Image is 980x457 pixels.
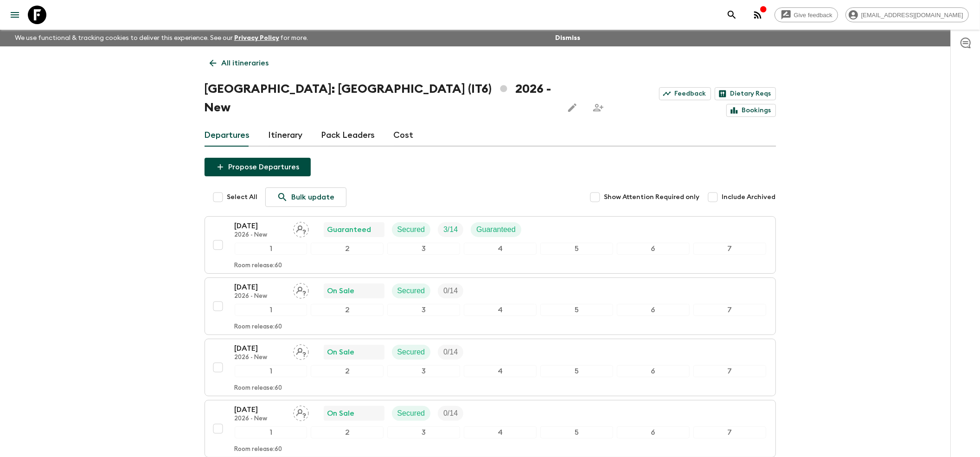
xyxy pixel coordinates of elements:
[563,98,582,117] button: Edit this itinerary
[438,222,463,237] div: Trip Fill
[235,323,282,331] p: Room release: 60
[387,365,460,377] div: 3
[464,365,537,377] div: 4
[235,415,286,423] p: 2026 - New
[205,124,250,147] a: Departures
[235,343,286,354] p: [DATE]
[726,104,776,117] a: Bookings
[540,426,613,438] div: 5
[205,80,556,117] h1: [GEOGRAPHIC_DATA]: [GEOGRAPHIC_DATA] (IT6) 2026 - New
[438,345,463,360] div: Trip Fill
[443,408,458,419] p: 0 / 14
[11,30,312,46] p: We use functional & tracking cookies to deliver this experience. See our for more.
[553,32,583,45] button: Dismiss
[540,243,613,255] div: 5
[205,216,776,274] button: [DATE]2026 - NewAssign pack leaderGuaranteedSecuredTrip FillGuaranteed1234567Room release:60
[589,98,608,117] span: Share this itinerary
[397,408,425,419] p: Secured
[443,224,458,235] p: 3 / 14
[327,347,355,358] p: On Sale
[235,354,286,361] p: 2026 - New
[235,304,307,316] div: 1
[443,285,458,296] p: 0 / 14
[464,304,537,316] div: 4
[464,426,537,438] div: 4
[659,87,711,100] a: Feedback
[205,339,776,396] button: [DATE]2026 - NewAssign pack leaderOn SaleSecuredTrip Fill1234567Room release:60
[235,220,286,232] p: [DATE]
[392,345,431,360] div: Secured
[693,426,766,438] div: 7
[222,58,269,69] p: All itineraries
[205,277,776,335] button: [DATE]2026 - NewAssign pack leaderOn SaleSecuredTrip Fill1234567Room release:60
[235,426,307,438] div: 1
[235,404,286,415] p: [DATE]
[234,35,279,41] a: Privacy Policy
[265,187,346,207] a: Bulk update
[617,365,690,377] div: 6
[715,87,776,100] a: Dietary Reqs
[311,426,384,438] div: 2
[311,243,384,255] div: 2
[292,192,335,203] p: Bulk update
[392,283,431,298] div: Secured
[327,408,355,419] p: On Sale
[394,124,414,147] a: Cost
[293,347,309,354] span: Assign pack leader
[227,193,258,202] span: Select All
[464,243,537,255] div: 4
[617,304,690,316] div: 6
[311,304,384,316] div: 2
[235,282,286,293] p: [DATE]
[693,243,766,255] div: 7
[269,124,303,147] a: Itinerary
[293,225,309,232] span: Assign pack leader
[397,347,425,358] p: Secured
[693,365,766,377] div: 7
[856,12,968,19] span: [EMAIL_ADDRESS][DOMAIN_NAME]
[205,158,311,176] button: Propose Departures
[293,408,309,416] span: Assign pack leader
[235,365,307,377] div: 1
[311,365,384,377] div: 2
[392,222,431,237] div: Secured
[845,7,969,22] div: [EMAIL_ADDRESS][DOMAIN_NAME]
[723,6,741,24] button: search adventures
[235,446,282,453] p: Room release: 60
[438,283,463,298] div: Trip Fill
[438,406,463,421] div: Trip Fill
[235,243,307,255] div: 1
[604,193,700,202] span: Show Attention Required only
[321,124,375,147] a: Pack Leaders
[775,7,838,22] a: Give feedback
[397,224,425,235] p: Secured
[476,224,516,235] p: Guaranteed
[722,193,776,202] span: Include Archived
[387,243,460,255] div: 3
[327,224,372,235] p: Guaranteed
[392,406,431,421] div: Secured
[205,54,274,72] a: All itineraries
[617,426,690,438] div: 6
[443,347,458,358] p: 0 / 14
[327,285,355,296] p: On Sale
[387,304,460,316] div: 3
[540,304,613,316] div: 5
[235,262,282,270] p: Room release: 60
[235,293,286,300] p: 2026 - New
[6,6,24,24] button: menu
[397,285,425,296] p: Secured
[387,426,460,438] div: 3
[693,304,766,316] div: 7
[789,12,838,19] span: Give feedback
[293,286,309,293] span: Assign pack leader
[617,243,690,255] div: 6
[540,365,613,377] div: 5
[235,385,282,392] p: Room release: 60
[235,232,286,239] p: 2026 - New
